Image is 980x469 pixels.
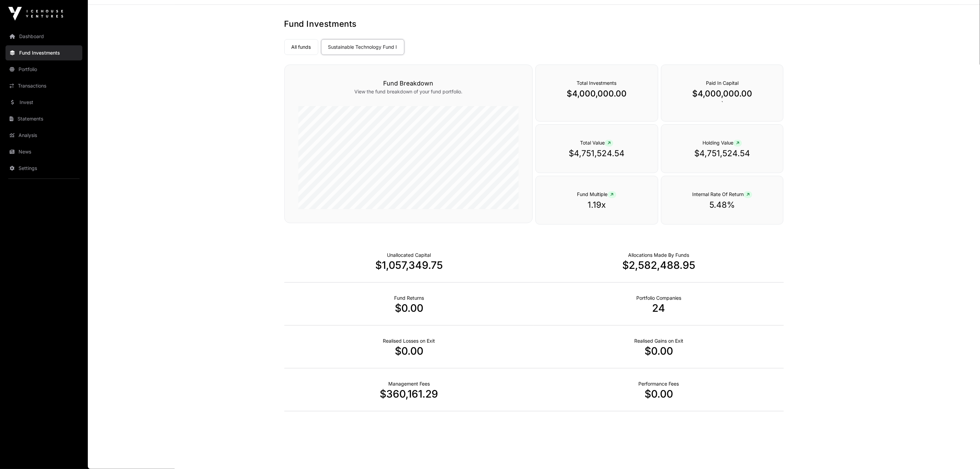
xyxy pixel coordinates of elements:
[284,345,534,357] p: $0.00
[534,388,784,400] p: $0.00
[5,128,82,143] a: Analysis
[8,7,63,21] img: Icehouse Ventures Logo
[383,338,435,344] p: Net Realised on Negative Exits
[636,295,681,301] p: Number of Companies Deployed Into
[577,80,617,86] span: Total Investments
[550,88,644,99] p: $4,000,000.00
[284,259,534,271] p: $1,057,349.75
[5,111,82,126] a: Statements
[5,29,82,44] a: Dashboard
[5,161,82,176] a: Settings
[5,78,82,93] a: Transactions
[284,39,318,55] a: All funds
[321,39,404,55] a: Sustainable Technology Fund I
[5,62,82,77] a: Portfolio
[550,148,644,159] p: $4,751,524.54
[577,191,616,197] span: Fund Multiple
[387,252,431,259] p: Cash not yet allocated
[550,199,644,210] p: 1.19x
[534,302,784,314] p: 24
[628,252,689,259] p: Capital Deployed Into Companies
[661,65,784,122] div: `
[634,338,683,344] p: Net Realised on Positive Exits
[675,148,770,159] p: $4,751,524.54
[5,45,82,60] a: Fund Investments
[284,388,534,400] p: $360,161.29
[534,259,784,271] p: $2,582,488.95
[388,380,430,387] p: Fund Management Fees incurred to date
[639,380,679,387] p: Fund Performance Fees (Carry) incurred to date
[284,19,784,30] h1: Fund Investments
[5,95,82,110] a: Invest
[692,191,752,197] span: Internal Rate Of Return
[702,140,742,146] span: Holding Value
[580,140,613,146] span: Total Value
[675,88,770,99] p: $4,000,000.00
[675,199,770,210] p: 5.48%
[298,88,519,95] p: View the fund breakdown of your fund portfolio.
[284,302,534,314] p: $0.00
[706,80,739,86] span: Paid In Capital
[946,436,980,469] iframe: Chat Widget
[298,79,519,88] h3: Fund Breakdown
[394,295,424,301] p: Realised Returns from Funds
[5,144,82,159] a: News
[534,345,784,357] p: $0.00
